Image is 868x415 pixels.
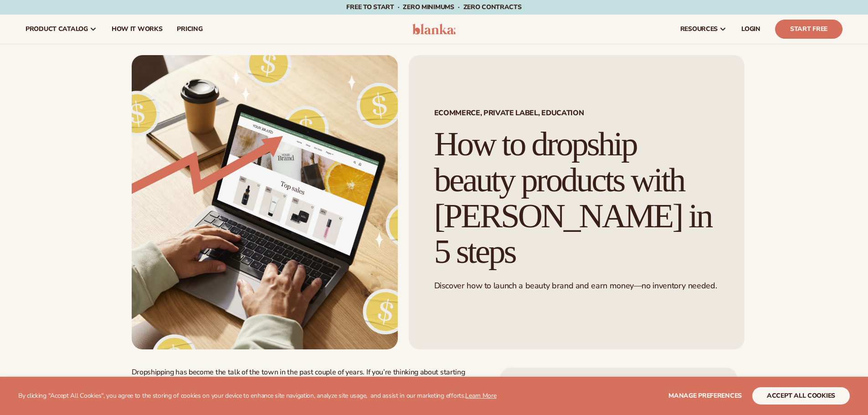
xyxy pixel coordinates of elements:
span: Ecommerce, Private Label, EDUCATION [434,109,719,117]
img: logo [412,24,456,35]
span: Free to start · ZERO minimums · ZERO contracts [346,3,521,11]
button: accept all cookies [752,387,850,405]
span: pricing [177,26,202,33]
p: Discover how to launch a beauty brand and earn money—no inventory needed. [434,281,719,291]
a: resources [673,15,734,44]
a: pricing [169,15,210,44]
h1: How to dropship beauty products with [PERSON_NAME] in 5 steps [434,126,719,270]
img: Growing money with ecommerce [132,55,398,349]
span: resources [680,26,718,33]
a: product catalog [18,15,104,44]
p: By clicking "Accept All Cookies", you agree to the storing of cookies on your device to enhance s... [18,392,497,400]
span: How It Works [112,26,163,33]
p: Dropshipping has become the talk of the town in the past couple of years. If you’re thinking abou... [132,368,482,387]
span: product catalog [26,26,88,33]
span: LOGIN [741,26,760,33]
button: Manage preferences [668,387,742,405]
a: Start Free [775,20,842,39]
a: LOGIN [734,15,768,44]
a: How It Works [104,15,170,44]
span: Manage preferences [668,391,742,400]
a: Learn More [465,391,496,400]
